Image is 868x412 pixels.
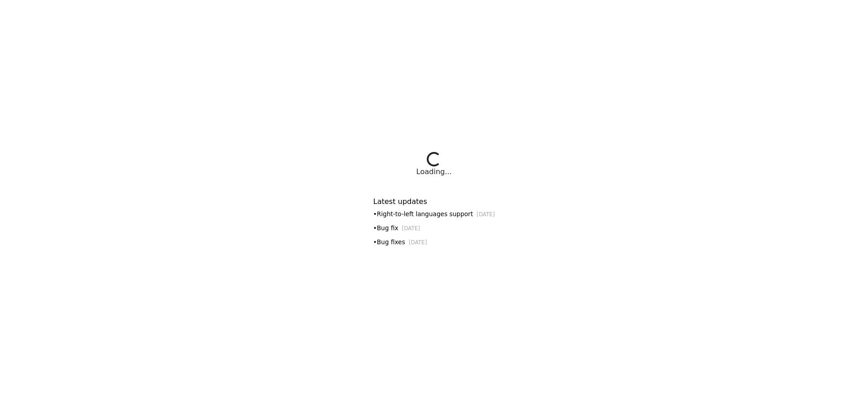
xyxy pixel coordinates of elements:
small: [DATE] [476,211,495,218]
div: • Right-to-left languages support [373,209,495,219]
h6: Latest updates [373,197,495,206]
div: • Bug fix [373,223,495,233]
small: [DATE] [402,225,420,232]
div: Loading... [416,166,452,177]
div: • Bug fixes [373,237,495,247]
small: [DATE] [409,239,427,246]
